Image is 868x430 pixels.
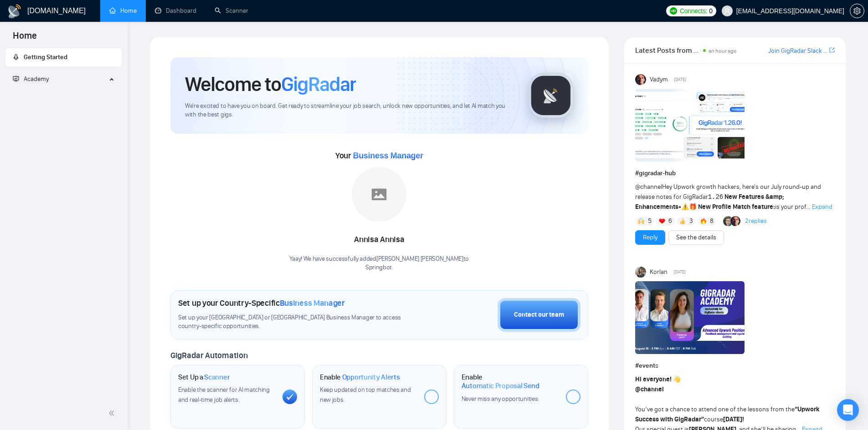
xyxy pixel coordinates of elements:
[648,217,652,226] span: 5
[700,218,707,224] img: 🔥
[638,218,644,224] img: 🙌
[635,375,672,383] strong: Hi everyone!
[178,298,345,308] h1: Set up your Country-Specific
[680,6,707,16] span: Connects:
[13,76,19,82] span: fund-projection-screen
[320,386,411,404] span: Keep updated on top matches and new jobs.
[178,314,420,331] span: Set up your [GEOGRAPHIC_DATA] or [GEOGRAPHIC_DATA] Business Manager to access country-specific op...
[650,75,668,85] span: Vadym
[679,218,686,224] img: 👍
[710,217,714,226] span: 8
[281,72,356,96] span: GigRadar
[698,203,775,211] strong: New Profile Match feature:
[514,310,564,320] div: Contact our team
[709,48,737,54] span: an hour ago
[850,4,864,18] button: setting
[635,361,835,371] h1: # events
[342,373,400,382] span: Opportunity Alerts
[708,193,724,201] code: 1.26
[5,48,122,66] li: Getting Started
[673,268,686,276] span: [DATE]
[635,45,700,56] span: Latest Posts from the GigRadar Community
[289,232,469,248] div: Annisa Annisa
[498,298,580,332] button: Contact our team
[13,75,49,83] span: Academy
[528,73,574,118] img: gigradar-logo.png
[635,183,821,211] span: Hey Upwork growth hackers, here's our July round-up and release notes for GigRadar • is your prof...
[170,350,247,360] span: GigRadar Automation
[745,217,767,226] a: 2replies
[280,298,345,308] span: Business Manager
[829,46,835,54] span: export
[462,395,539,403] span: Never miss any opportunities.
[635,89,745,162] img: F09AC4U7ATU-image.png
[155,7,196,15] a: dashboardDashboard
[320,373,400,382] h1: Enable
[724,8,730,14] span: user
[185,102,514,119] span: We're excited to have you on board. Get ready to streamline your job search, unlock new opportuni...
[635,168,835,178] h1: # gigradar-hub
[674,76,686,84] span: [DATE]
[670,7,677,15] img: upwork-logo.png
[635,385,664,393] span: @channel
[635,281,745,354] img: F09ASNL5WRY-GR%20Academy%20-%20Tamara%20Levit.png
[178,373,230,382] h1: Set Up a
[681,203,689,211] span: ⚠️
[668,217,672,226] span: 6
[178,386,270,404] span: Enable the scanner for AI matching and real-time job alerts.
[676,233,716,243] a: See the details
[635,267,646,278] img: Korlan
[24,75,49,83] span: Academy
[723,216,733,226] img: Alex B
[215,7,248,15] a: searchScanner
[829,46,835,55] a: export
[462,381,539,390] span: Automatic Proposal Send
[109,7,137,15] a: homeHome
[352,167,406,222] img: placeholder.png
[768,46,827,56] a: Join GigRadar Slack Community
[850,7,864,15] span: setting
[24,53,67,61] span: Getting Started
[659,218,665,224] img: ❤️
[668,230,724,245] button: See the details
[643,233,657,243] a: Reply
[709,6,713,16] span: 0
[673,375,681,383] span: 👋
[635,183,662,191] span: @channel
[837,399,859,421] div: Open Intercom Messenger
[289,263,469,272] p: Springbot .
[13,54,19,60] span: rocket
[723,415,744,423] strong: [DATE]!
[204,373,230,382] span: Scanner
[689,217,693,226] span: 3
[7,4,22,19] img: logo
[650,267,668,277] span: Korlan
[462,373,559,390] h1: Enable
[5,29,44,48] span: Home
[353,151,423,160] span: Business Manager
[850,7,864,15] a: setting
[108,409,118,418] span: double-left
[335,151,423,161] span: Your
[185,72,356,96] h1: Welcome to
[289,255,469,272] div: Yaay! We have successfully added [PERSON_NAME] [PERSON_NAME] to
[635,230,665,245] button: Reply
[689,203,697,211] span: 🎁
[812,203,832,211] span: Expand
[635,74,646,85] img: Vadym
